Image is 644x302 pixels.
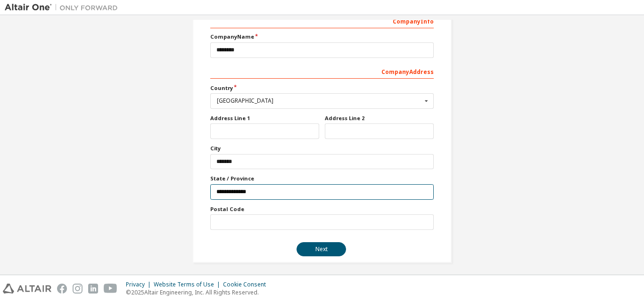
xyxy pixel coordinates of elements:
[210,84,434,92] label: Country
[5,3,123,12] img: Altair One
[210,33,434,41] label: Company Name
[126,281,154,288] div: Privacy
[3,284,51,294] img: altair_logo.svg
[210,205,434,213] label: Postal Code
[88,284,98,294] img: linkedin.svg
[210,64,434,79] div: Company Address
[154,281,223,288] div: Website Terms of Use
[104,284,117,294] img: youtube.svg
[223,281,272,288] div: Cookie Consent
[210,13,434,28] div: Company Info
[297,242,346,256] button: Next
[126,288,272,296] p: © 2025 Altair Engineering, Inc. All Rights Reserved.
[210,145,434,152] label: City
[217,98,422,104] div: [GEOGRAPHIC_DATA]
[57,284,67,294] img: facebook.svg
[73,284,83,294] img: instagram.svg
[210,114,319,122] label: Address Line 1
[325,114,434,122] label: Address Line 2
[210,175,434,182] label: State / Province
